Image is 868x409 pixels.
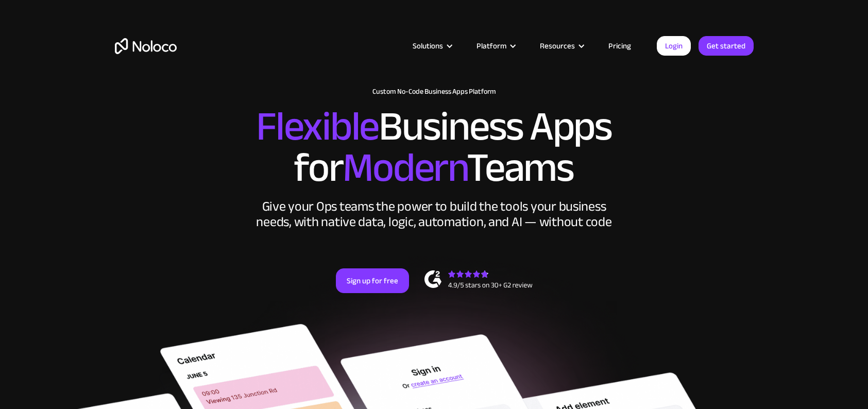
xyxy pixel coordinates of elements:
[400,39,464,53] div: Solutions
[476,39,506,53] div: Platform
[595,39,644,53] a: Pricing
[413,39,443,53] div: Solutions
[540,39,575,53] div: Resources
[115,106,754,189] h2: Business Apps for Teams
[699,36,754,56] a: Get started
[254,199,615,230] div: Give your Ops teams the power to build the tools your business needs, with native data, logic, au...
[343,129,467,206] span: Modern
[657,36,691,56] a: Login
[464,39,527,53] div: Platform
[336,268,409,293] a: Sign up for free
[115,38,177,54] a: home
[256,88,379,165] span: Flexible
[527,39,595,53] div: Resources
